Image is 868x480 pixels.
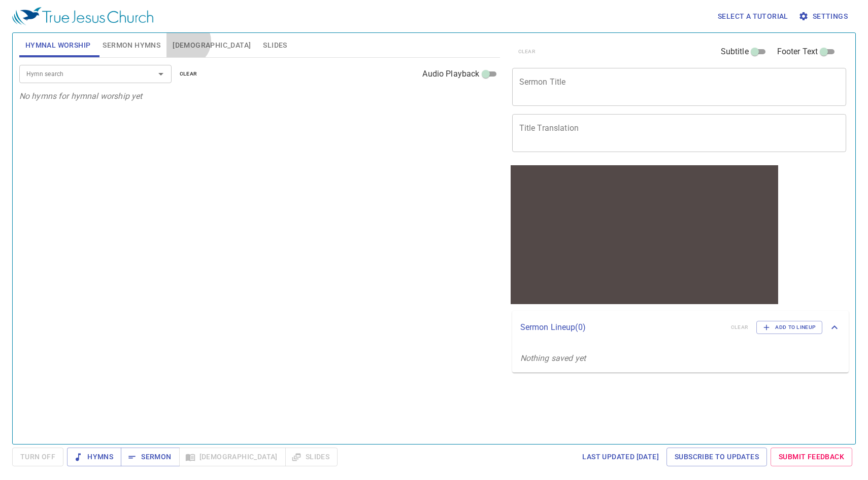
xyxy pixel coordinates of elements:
span: Hymns [75,451,113,463]
button: Settings [796,7,852,26]
button: Add to Lineup [756,321,822,334]
i: No hymns for hymnal worship yet [19,91,143,101]
span: clear [180,69,197,79]
iframe: from-child [508,163,781,307]
span: Audio Playback [422,68,479,80]
button: Select a tutorial [714,7,792,26]
button: Sermon [121,448,179,466]
span: Footer Text [777,46,818,58]
span: Add to Lineup [763,323,816,332]
div: Sermon Lineup(0)clearAdd to Lineup [512,311,849,344]
a: Subscribe to Updates [666,448,767,466]
span: Sermon [129,451,171,463]
button: Hymns [67,448,121,466]
a: Submit Feedback [771,448,852,466]
span: Hymnal Worship [25,39,91,52]
p: Sermon Lineup ( 0 ) [520,321,723,334]
span: Subscribe to Updates [675,451,759,463]
i: Nothing saved yet [520,353,586,363]
img: True Jesus Church [12,7,153,25]
span: Last updated [DATE] [582,451,659,463]
button: clear [174,68,204,80]
span: Submit Feedback [779,451,844,463]
button: Open [154,67,168,81]
span: Slides [263,39,287,52]
a: Last updated [DATE] [578,448,663,466]
span: Settings [800,10,848,23]
span: Subtitle [721,46,749,58]
span: [DEMOGRAPHIC_DATA] [173,39,251,52]
span: Select a tutorial [718,10,788,23]
span: Sermon Hymns [103,39,160,52]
